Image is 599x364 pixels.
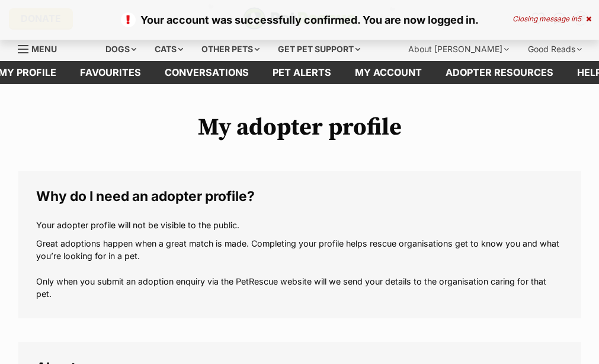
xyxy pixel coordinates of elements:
legend: Why do I need an adopter profile? [36,189,563,204]
a: Adopter resources [434,61,565,84]
a: My account [343,61,434,84]
div: Good Reads [520,37,590,61]
span: Menu [31,44,57,54]
p: Your adopter profile will not be visible to the public. [36,219,563,231]
div: Cats [146,37,191,61]
div: About [PERSON_NAME] [400,37,517,61]
p: Great adoptions happen when a great match is made. Completing your profile helps rescue organisat... [36,237,563,301]
div: Get pet support [270,37,369,61]
fieldset: Why do I need an adopter profile? [18,171,581,318]
div: Dogs [97,37,145,61]
a: Pet alerts [261,61,343,84]
a: Menu [18,37,65,59]
a: Favourites [68,61,153,84]
a: conversations [153,61,261,84]
h1: My adopter profile [18,114,581,141]
div: Other pets [193,37,268,61]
